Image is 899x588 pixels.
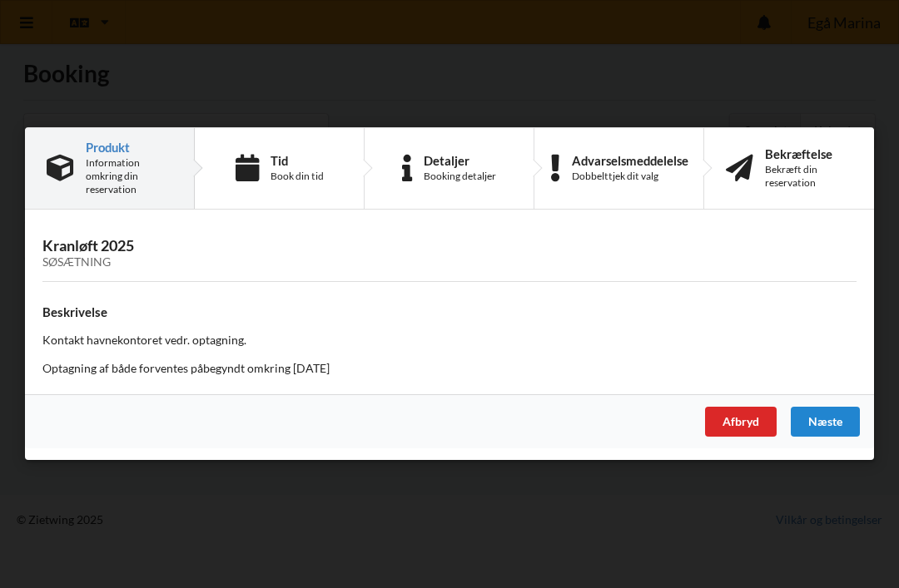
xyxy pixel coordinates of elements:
div: Information omkring din reservation [86,156,172,196]
p: Kontakt havnekontoret vedr. optagning. [42,333,857,349]
div: Bekræftelse [765,147,852,161]
div: Bekræft din reservation [765,163,852,190]
div: Detaljer [424,154,496,167]
h3: Kranløft 2025 [42,237,857,270]
div: Produkt [86,141,172,154]
h4: Beskrivelse [42,304,857,320]
div: Søsætning [42,256,857,270]
div: Tid [271,154,324,167]
div: Dobbelttjek dit valg [572,170,688,183]
div: Advarselsmeddelelse [572,154,688,167]
p: Optagning af både forventes påbegyndt omkring [DATE] [42,361,857,378]
div: Afbryd [705,408,777,437]
div: Booking detaljer [424,170,496,183]
div: Næste [791,408,860,437]
div: Book din tid [271,170,324,183]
